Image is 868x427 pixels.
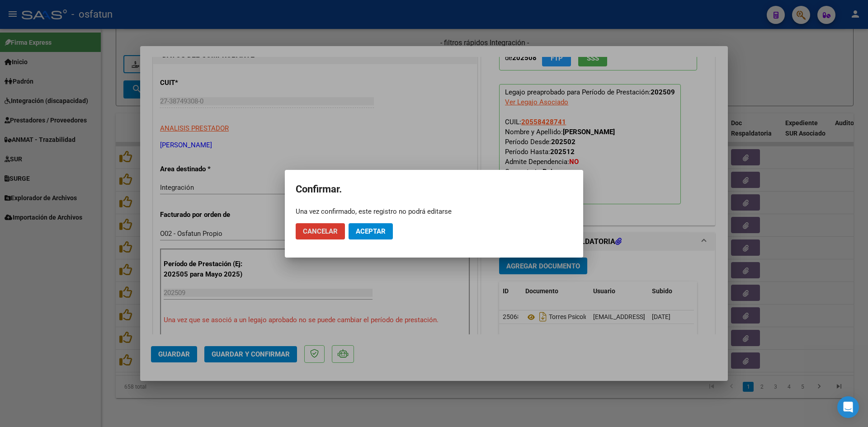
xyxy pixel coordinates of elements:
button: Aceptar [349,223,393,239]
span: Cancelar [303,227,338,235]
button: Cancelar [296,223,345,239]
h2: Confirmar. [296,181,572,198]
div: Open Intercom Messenger [837,396,859,418]
div: Una vez confirmado, este registro no podrá editarse [296,207,572,216]
span: Aceptar [356,227,386,235]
